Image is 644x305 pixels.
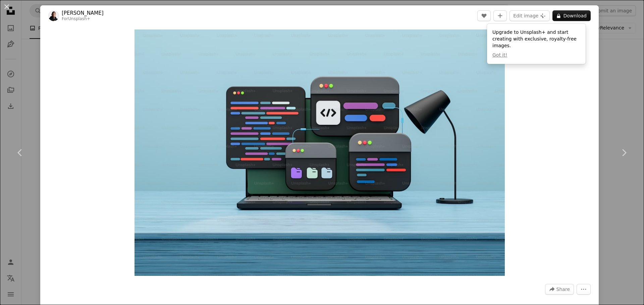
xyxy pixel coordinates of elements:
[477,10,491,21] button: Like
[492,52,507,59] button: Got it!
[68,16,90,21] a: Unsplash+
[48,10,59,21] img: Go to Philip Oroni's profile
[604,121,644,185] a: Next
[552,10,591,21] button: Download
[493,10,507,21] button: Add to Collection
[62,10,104,16] a: [PERSON_NAME]
[487,24,586,64] div: Upgrade to Unsplash+ and start creating with exclusive, royalty-free images.
[62,16,104,22] div: For
[577,284,591,295] button: More Actions
[556,284,570,294] span: Share
[545,284,574,295] button: Share this image
[509,10,550,21] button: Edit image
[135,29,505,276] button: Zoom in on this image
[135,29,505,276] img: A laptop computer with a bunch of different screens on top of it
